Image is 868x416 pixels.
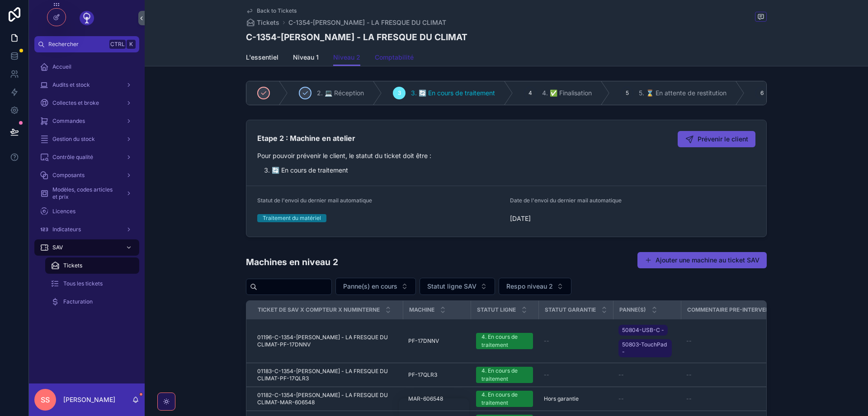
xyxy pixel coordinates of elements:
span: 4. ✅ Finalisation [542,89,592,98]
button: Ajouter une machine au ticket SAV [637,252,767,268]
button: Select Button [420,278,495,295]
span: 5 [626,89,629,97]
p: Pour pouvoir prévenir le client, le statut du ticket doit être : [257,151,755,160]
a: 4. En cours de traitement [476,367,533,383]
span: Panne(s) en cours [343,282,397,291]
a: Comptabilité [375,49,414,67]
a: PF-17DNNV [408,337,465,345]
span: 6 [760,89,764,97]
span: Audits et stock [52,81,90,89]
span: Rechercher [48,41,106,48]
a: 50804-USB-C -50803-TouchPad - [618,323,675,359]
a: 01182-C-1354-[PERSON_NAME] - LA FRESQUE DU CLIMAT-MAR-606548 [257,392,397,406]
span: Statut ligne SAV [427,282,476,291]
a: 4. En cours de traitement [476,391,533,407]
a: 4. En cours de traitement [476,333,533,349]
span: Ctrl [109,40,126,49]
span: Respo niveau 2 [506,282,553,291]
h2: Etape 2 : Machine en atelier [257,131,355,145]
span: Contrôle qualité [52,154,93,161]
a: Hors garantie [544,395,608,402]
span: Indicateurs [52,226,81,233]
a: 50804-USB-C - [618,325,668,336]
button: Select Button [335,278,416,295]
span: 50804-USB-C - [622,327,664,334]
div: Traitement du matériel [263,214,321,222]
span: SAV [52,244,63,251]
a: Composants [34,167,139,183]
span: Hors garantie [544,395,579,402]
li: 🔄 En cours de traitement [272,166,755,175]
span: [DATE] [510,214,755,223]
div: 4. En cours de traitement [481,391,528,407]
span: -- [544,337,549,345]
a: Contrôle qualité [34,149,139,165]
span: Commentaire pre-intervention [687,306,783,313]
a: Commandes [34,113,139,129]
div: scrollable content [29,52,145,322]
a: 50803-TouchPad - [618,339,672,357]
span: -- [686,337,692,345]
a: Tickets [45,257,139,274]
span: Tous les tickets [63,280,103,287]
a: Tickets [246,18,279,27]
a: -- [618,371,675,379]
a: Indicateurs [34,221,139,238]
a: PF-17QLR3 [408,371,465,379]
span: Facturation [63,298,93,305]
span: -- [618,371,624,379]
a: -- [544,371,608,379]
h1: Machines en niveau 2 [246,256,338,268]
a: 01183-C-1354-[PERSON_NAME] - LA FRESQUE DU CLIMAT-PF-17QLR3 [257,368,397,382]
a: Tous les tickets [45,276,139,292]
span: Accueil [52,63,71,70]
a: -- [686,337,794,345]
a: C-1354-[PERSON_NAME] - LA FRESQUE DU CLIMAT [288,18,446,27]
span: Back to Tickets [257,7,297,14]
div: 4. En cours de traitement [481,367,528,383]
a: Niveau 1 [293,49,319,67]
span: Date de l'envoi du dernier mail automatique [510,197,622,204]
span: -- [686,395,692,402]
span: Tickets [63,262,82,269]
a: -- [686,371,794,379]
span: Composants [52,172,85,179]
span: L'essentiel [246,53,278,62]
span: Comptabilité [375,53,414,62]
span: 50803-TouchPad - [622,341,668,355]
span: Modèles, codes articles et prix [52,186,118,201]
span: -- [686,371,692,379]
button: Select Button [499,278,571,295]
h1: C-1354-[PERSON_NAME] - LA FRESQUE DU CLIMAT [246,31,467,43]
span: Ticket de SAV x compteur x Numinterne [258,306,380,313]
span: 5. ⌛ En attente de restitution [639,89,726,98]
a: Collectes et broke [34,95,139,111]
span: Statut de l'envoi du dernier mail automatique [257,197,372,204]
span: Panne(s) [619,306,646,313]
button: RechercherCtrlK [34,36,139,52]
span: Licences [52,208,75,215]
span: -- [618,395,624,402]
a: Modèles, codes articles et prix [34,185,139,201]
a: Audits et stock [34,77,139,93]
a: -- [686,395,794,402]
a: Licences [34,203,139,220]
span: Statut ligne [477,306,516,313]
a: Accueil [34,59,139,75]
span: Machine [409,306,434,313]
a: -- [618,395,675,402]
span: MAR-606548 [408,395,443,402]
a: 01196-C-1354-[PERSON_NAME] - LA FRESQUE DU CLIMAT-PF-17DNNV [257,334,397,348]
span: Collectes et broke [52,99,99,107]
p: [PERSON_NAME] [63,395,115,404]
a: SAV [34,239,139,256]
span: Niveau 1 [293,53,319,62]
a: MAR-606548 [408,395,465,402]
div: 4. En cours de traitement [481,333,528,349]
a: Niveau 2 [333,49,360,66]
